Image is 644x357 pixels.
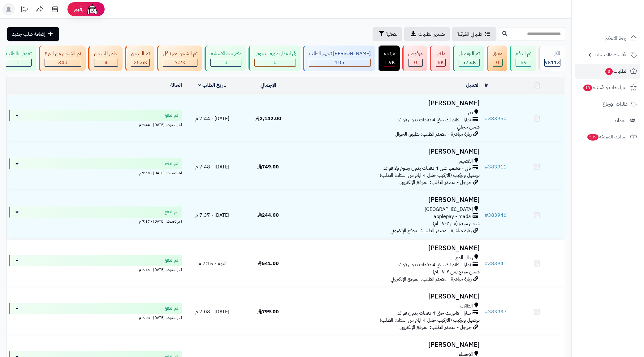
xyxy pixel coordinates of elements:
a: في انتظار صورة التحويل 0 [247,46,302,71]
span: زيارة مباشرة - مصدر الطلب: الموقع الإلكتروني [391,275,472,283]
span: لوحة التحكم [605,34,628,43]
div: معلق [493,50,503,57]
span: رجال ألمع [456,254,473,261]
span: # [485,163,488,171]
div: اخر تحديث: [DATE] - 7:48 م [9,169,182,176]
div: تم الشحن مع ناقل [163,50,197,57]
a: تم الشحن من الفرع 340 [37,46,87,71]
div: 7222 [163,59,197,66]
a: العملاء [575,113,640,128]
span: تم الدفع [165,112,178,119]
span: رفيق [74,6,84,13]
span: 1 [17,59,20,66]
span: الطائف [460,303,473,310]
a: دفع عند الاستلام 0 [203,46,247,71]
span: 340 [58,59,67,66]
span: # [485,308,488,316]
span: توصيل وتركيب (التركيب خلال 4 ايام من استلام الطلب) [380,316,480,324]
div: تم الدفع [516,50,531,57]
span: 59 [521,59,527,66]
div: 5029 [436,59,445,66]
a: طلباتي المُوكلة [452,27,496,41]
span: 3 [605,68,613,75]
div: 4 [94,59,118,66]
div: مرتجع [384,50,395,57]
span: [GEOGRAPHIC_DATA] [425,206,473,213]
a: لوحة التحكم [575,31,640,46]
div: جاهز للشحن [94,50,118,57]
a: الطلبات3 [575,64,640,79]
span: 509 [587,133,599,141]
span: 0 [274,59,277,66]
span: 25.6K [134,59,147,66]
div: [PERSON_NAME] تجهيز الطلب [309,50,371,57]
span: [DATE] - 7:37 م [195,211,229,219]
span: اليوم - 7:15 م [198,260,227,267]
div: 105 [309,59,370,66]
span: السلات المتروكة [587,133,628,141]
span: تم الدفع [165,161,178,167]
div: ملغي [436,50,446,57]
a: الكل98113 [537,46,566,71]
span: تمارا - فاتورتك حتى 4 دفعات بدون فوائد [397,310,471,317]
a: تم الشحن مع ناقل 7.2K [156,46,203,71]
h3: [PERSON_NAME] [299,245,480,252]
span: تصدير الطلبات [418,30,445,38]
a: تاريخ الطلب [198,81,227,89]
span: جوجل - مصدر الطلب: الموقع الإلكتروني [400,179,472,186]
a: المراجعات والأسئلة13 [575,80,640,95]
div: الكل [544,50,560,57]
span: applepay - mada [434,213,471,220]
span: شحن سريع (من ٢-٧ ايام) [433,268,480,276]
a: #383950 [485,115,507,122]
a: تم التوصيل 57.4K [452,46,486,71]
span: 0 [224,59,227,66]
span: إضافة طلب جديد [12,30,45,38]
div: تم الشحن [131,50,150,57]
a: [PERSON_NAME] تجهيز الطلب 105 [302,46,377,71]
div: 59 [516,59,531,66]
a: الحالة [170,81,182,89]
span: زيارة مباشرة - مصدر الطلب: تطبيق الجوال [395,130,472,138]
img: logo-2.png [602,5,638,18]
span: شحن سريع (من ٢-٧ ايام) [433,220,480,227]
div: في انتظار صورة التحويل [254,50,296,57]
div: دفع عند الاستلام [210,50,241,57]
h3: [PERSON_NAME] [299,293,480,300]
span: 57.4K [462,59,476,66]
div: 0 [493,59,502,66]
span: جوجل - مصدر الطلب: الموقع الإلكتروني [400,324,472,331]
a: تصدير الطلبات [404,27,450,41]
div: اخر تحديث: [DATE] - 7:44 م [9,121,182,128]
span: توصيل وتركيب (التركيب خلال 4 ايام من استلام الطلب) [380,172,480,179]
span: 1.9K [384,59,395,66]
h3: [PERSON_NAME] [299,196,480,203]
span: [DATE] - 7:08 م [195,308,229,316]
span: 5K [438,59,444,66]
span: المراجعات والأسئلة [583,83,628,92]
a: تحديثات المنصة [16,3,32,17]
span: 13 [583,84,593,92]
a: تم الشحن 25.6K [124,46,156,71]
span: زيارة مباشرة - مصدر الطلب: الموقع الإلكتروني [391,227,472,234]
a: الإجمالي [261,81,276,89]
div: مرفوض [408,50,423,57]
span: 2,142.00 [255,115,281,122]
span: العملاء [615,116,627,125]
span: طلباتي المُوكلة [457,30,482,38]
a: معلق 0 [486,46,508,71]
span: 98113 [545,59,560,66]
span: شحن مجاني [457,123,480,131]
a: # [485,81,488,89]
span: # [485,260,488,267]
a: السلات المتروكة509 [575,129,640,144]
a: #383946 [485,211,507,219]
a: جاهز للشحن 4 [87,46,124,71]
div: 57354 [459,59,479,66]
span: [DATE] - 7:44 م [195,115,229,122]
span: 799.00 [257,308,279,316]
div: اخر تحديث: [DATE] - 7:37 م [9,218,182,224]
a: ملغي 5K [429,46,452,71]
a: مرفوض 0 [401,46,429,71]
span: 749.00 [257,163,279,171]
